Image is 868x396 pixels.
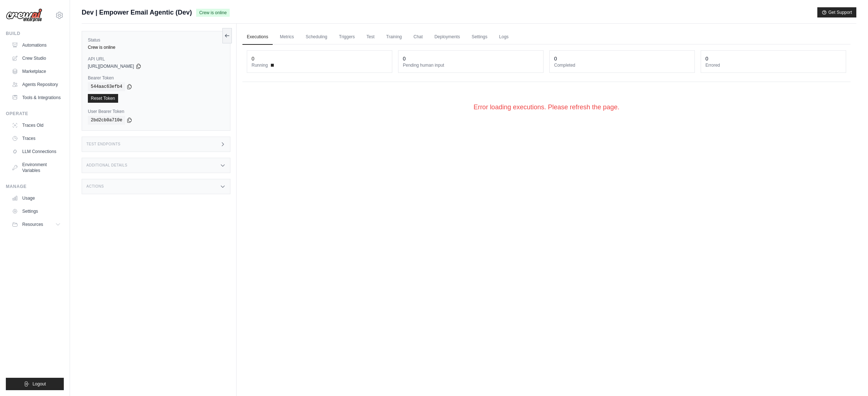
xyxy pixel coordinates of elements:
a: Executions [242,30,273,45]
label: API URL [88,56,224,62]
a: Settings [467,30,492,45]
a: Settings [9,205,64,217]
a: Marketplace [9,66,64,77]
h3: Actions [86,184,104,189]
button: Get Support [817,7,856,17]
a: Reset Token [88,94,118,103]
dt: Pending human input [403,62,539,68]
div: Manage [6,184,64,189]
button: Resources [9,219,64,230]
span: Crew is online [196,9,229,17]
a: Traces Old [9,119,64,131]
label: Status [88,37,224,43]
span: [URL][DOMAIN_NAME] [88,63,134,69]
a: Test [362,30,379,45]
code: 544aac63efb4 [88,82,125,91]
span: Running [252,62,268,68]
div: 0 [252,55,254,62]
div: 0 [403,55,406,62]
div: Error loading executions. Please refresh the page. [242,91,851,124]
img: Logo [6,8,42,22]
a: Automations [9,39,64,51]
div: 0 [554,55,557,62]
dt: Completed [554,62,690,68]
a: Environment Variables [9,159,64,176]
a: Crew Studio [9,52,64,64]
a: Triggers [335,30,359,45]
a: LLM Connections [9,146,64,157]
code: 2bd2cb0a710e [88,116,125,125]
div: Build [6,31,64,36]
a: Agents Repository [9,79,64,90]
iframe: Chat Widget [832,361,868,396]
a: Deployments [430,30,464,45]
dt: Errored [705,62,841,68]
a: Traces [9,133,64,144]
a: Logs [495,30,513,45]
a: Scheduling [301,30,331,45]
span: Dev | Empower Email Agentic (Dev) [82,7,192,17]
button: Logout [6,378,64,390]
div: Crew is online [88,44,224,50]
div: Operate [6,111,64,117]
a: Metrics [276,30,299,45]
h3: Additional Details [86,163,127,168]
span: Resources [22,221,43,227]
label: User Bearer Token [88,109,224,114]
a: Chat [409,30,427,45]
div: 0 [705,55,708,62]
a: Training [382,30,406,45]
span: Logout [32,381,46,387]
label: Bearer Token [88,75,224,81]
h3: Test Endpoints [86,142,121,146]
a: Usage [9,192,64,204]
a: Tools & Integrations [9,92,64,103]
